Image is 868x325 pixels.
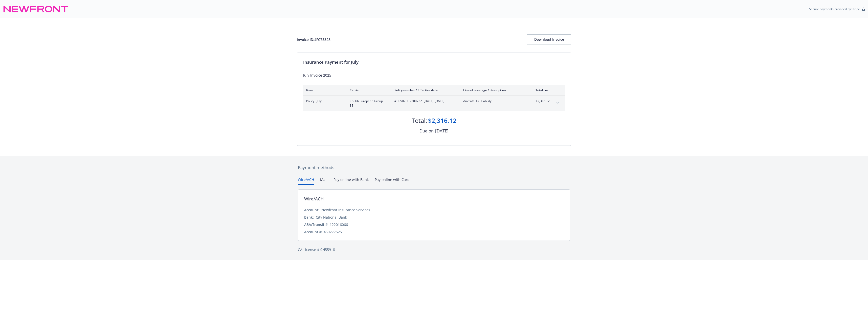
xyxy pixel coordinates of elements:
div: Policy number / Effective date [394,88,455,92]
span: Chubb European Group SE [350,99,386,108]
div: Line of coverage / description [463,88,523,92]
div: Total: [412,116,427,125]
button: Download Invoice [527,34,571,44]
div: Invoice ID: 4FC75328 [297,37,330,42]
span: #B0507PG2500732 - [DATE]-[DATE] [394,99,455,103]
p: Secure payments provided by Stripe [809,7,860,11]
div: Account: [304,207,319,213]
div: Bank: [304,215,314,220]
div: Insurance Payment for July [303,59,565,65]
div: Carrier [350,88,386,92]
div: 450277525 [324,229,342,235]
div: $2,316.12 [428,116,456,125]
div: ABA/Transit # [304,222,328,227]
div: 122016066 [330,222,348,227]
div: [DATE] [435,128,449,134]
div: CA License # 0H55918 [298,247,570,252]
span: $2,316.12 [531,99,550,103]
span: Policy - July [306,99,342,103]
div: Wire/ACH [304,196,324,202]
div: City National Bank [316,215,347,220]
div: Payment methods [298,164,570,171]
button: Wire/ACH [298,177,314,185]
div: Newfront Insurance Services [321,207,370,213]
div: Policy - JulyChubb European Group SE#B0507PG2500732- [DATE]-[DATE]Aircraft Hull Liability$2,316.1... [303,96,565,111]
span: Aircraft Hull Liability [463,99,523,103]
button: Pay online with Bank [333,177,369,185]
button: expand content [554,99,562,107]
button: Pay online with Card [375,177,410,185]
div: Account # [304,229,322,235]
div: Due on [419,128,434,134]
div: Total cost [531,88,550,92]
button: Mail [320,177,327,185]
div: Item [306,88,342,92]
div: July Invoice 2025 [303,73,565,78]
